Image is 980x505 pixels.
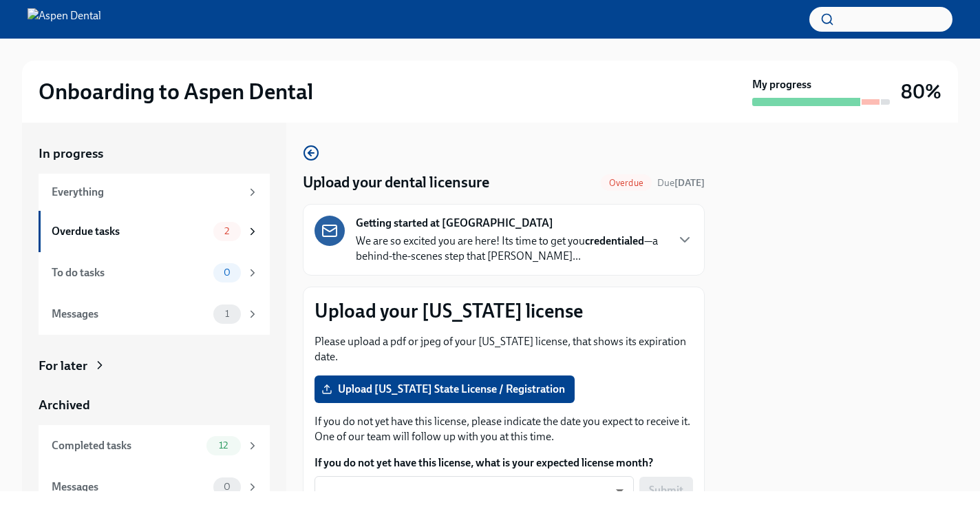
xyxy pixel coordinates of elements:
[39,211,270,252] a: Overdue tasks2
[39,357,87,375] div: For later
[356,234,665,264] p: We are so excited you are here! Its time to get you —a behind-the-scenes step that [PERSON_NAME]...
[315,455,693,471] label: If you do not yet have this license, what is your expected license month?
[39,78,313,105] h2: Onboarding to Aspen Dental
[752,77,811,92] strong: My progress
[52,224,208,239] div: Overdue tasks
[39,357,270,375] a: For later
[901,79,941,104] h3: 80%
[39,396,270,414] a: Archived
[52,185,241,200] div: Everything
[28,8,101,30] img: Aspen Dental
[315,334,693,364] p: Please upload a pdf or jpeg of your [US_STATE] license, that shows its expiration date.
[315,298,693,323] p: Upload your [US_STATE] license
[52,265,208,280] div: To do tasks
[601,178,652,188] span: Overdue
[217,309,237,319] span: 1
[315,476,634,505] div: ​
[39,252,270,293] a: To do tasks0
[216,226,237,236] span: 2
[215,482,239,492] span: 0
[211,440,236,451] span: 12
[215,267,239,278] span: 0
[324,382,565,396] span: Upload [US_STATE] State License / Registration
[39,174,270,211] a: Everything
[39,145,270,163] a: In progress
[657,176,705,189] span: July 9th, 2025 10:00
[315,414,693,444] p: If you do not yet have this license, please indicate the date you expect to receive it. One of ou...
[39,293,270,335] a: Messages1
[52,307,208,322] div: Messages
[315,375,575,403] label: Upload [US_STATE] State License / Registration
[657,177,705,189] span: Due
[356,216,553,231] strong: Getting started at [GEOGRAPHIC_DATA]
[303,172,489,193] h4: Upload your dental licensure
[52,480,208,495] div: Messages
[39,425,270,466] a: Completed tasks12
[585,234,644,247] strong: credentialed
[52,438,201,453] div: Completed tasks
[674,177,705,189] strong: [DATE]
